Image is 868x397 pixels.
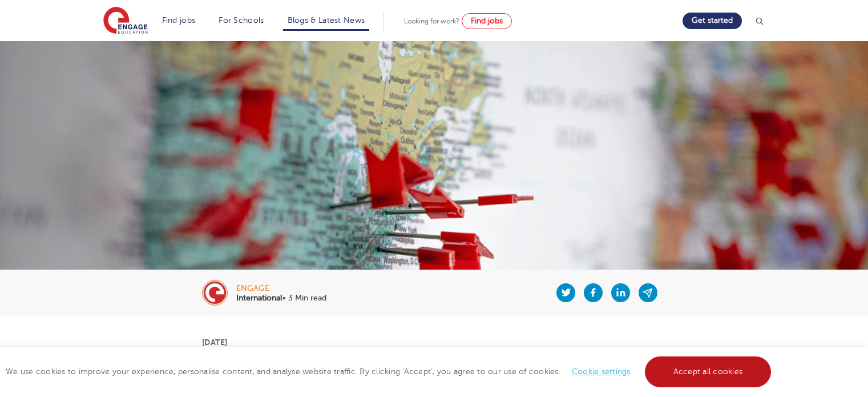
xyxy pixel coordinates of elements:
b: International [236,294,282,302]
span: Find jobs [471,17,503,25]
p: [DATE] [202,338,666,346]
span: Looking for work? [404,17,459,25]
a: Find jobs [462,13,512,29]
a: For Schools [219,16,264,25]
a: Blogs & Latest News [288,16,365,25]
a: Get started [683,13,742,29]
a: Cookie settings [572,367,631,376]
div: engage [236,284,326,292]
a: Accept all cookies [645,356,772,387]
img: Engage Education [103,7,148,35]
p: • 3 Min read [236,294,326,302]
a: Find jobs [162,16,196,25]
span: We use cookies to improve your experience, personalise content, and analyse website traffic. By c... [6,367,774,376]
